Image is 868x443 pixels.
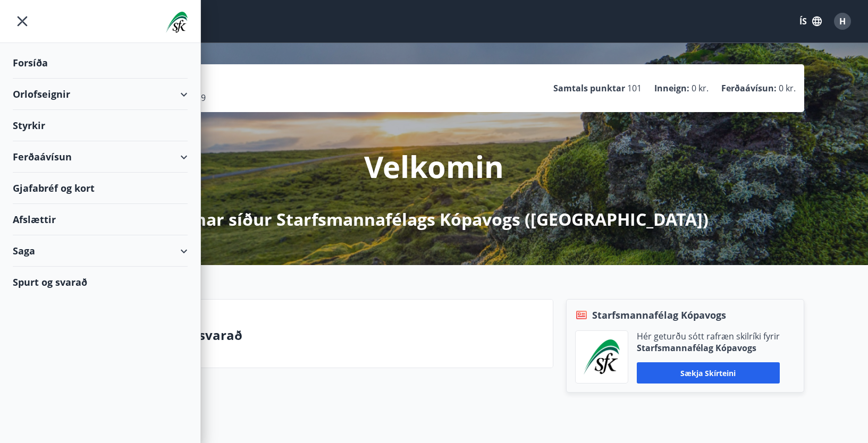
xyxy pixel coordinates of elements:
p: Samtals punktar [553,82,625,94]
div: Gjafabréf og kort [13,173,188,204]
span: 0 kr. [779,82,796,94]
p: Ferðaávísun : [721,82,777,94]
div: Orlofseignir [13,79,188,110]
div: Forsíða [13,47,188,79]
p: Spurt og svarað [142,326,544,344]
span: H [839,15,846,27]
div: Afslættir [13,204,188,235]
div: Styrkir [13,110,188,141]
span: 101 [627,82,642,94]
span: 0 kr. [692,82,709,94]
p: Starfsmannafélag Kópavogs [637,342,780,354]
p: á Mínar síður Starfsmannafélags Kópavogs ([GEOGRAPHIC_DATA]) [159,208,709,231]
button: Sækja skírteini [637,362,780,384]
div: Spurt og svarað [13,267,188,297]
p: Inneign : [654,82,689,94]
p: Hér geturðu sótt rafræn skilríki fyrir [637,330,780,342]
img: union_logo [166,12,188,33]
button: menu [13,12,32,31]
div: Saga [13,235,188,267]
img: x5MjQkxwhnYn6YREZUTEa9Q4KsBUeQdWGts9Dj4O.png [584,339,620,374]
div: Ferðaávísun [13,141,188,173]
span: Starfsmannafélag Kópavogs [592,308,726,322]
p: Velkomin [364,146,504,186]
button: ÍS [794,12,828,31]
button: H [830,8,855,34]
